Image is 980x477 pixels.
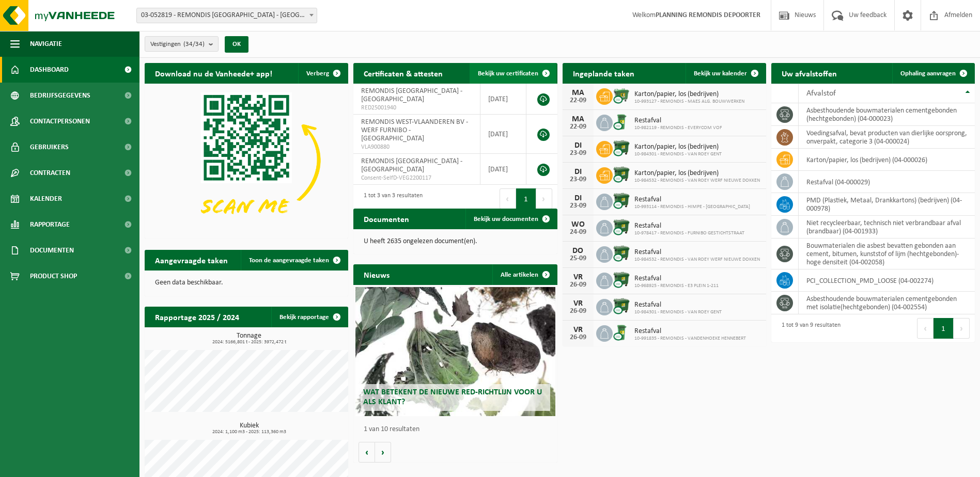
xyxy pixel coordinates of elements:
[613,139,630,157] img: WB-1100-CU
[634,222,744,230] span: Restafval
[361,87,462,103] span: REMONDIS [GEOGRAPHIC_DATA] - [GEOGRAPHIC_DATA]
[613,271,630,289] img: WB-1100-CU
[917,318,934,339] button: Previous
[900,70,956,77] span: Ophaling aanvragen
[478,70,538,77] span: Bekijk uw certificaten
[30,57,69,83] span: Dashboard
[568,308,588,315] div: 26-09
[634,143,722,151] span: Karton/papier, los (bedrijven)
[686,63,765,84] a: Bekijk uw kalender
[225,36,248,53] button: OK
[799,239,975,269] td: bouwmaterialen die asbest bevatten gebonden aan cement, bitumen, kunststof of lijm (hechtgebonden...
[613,218,630,236] img: WB-1100-CU
[353,63,453,83] h2: Certificaten & attesten
[806,89,836,98] span: Afvalstof
[563,63,645,83] h2: Ingeplande taken
[799,292,975,314] td: asbesthoudende bouwmaterialen cementgebonden met isolatie(hechtgebonden) (04-002554)
[634,230,744,236] span: 10-978417 - REMONDIS - FURNIBO GESTICHTSTRAAT
[634,283,719,289] span: 10-968925 - REMONDIS - E3 PLEIN 1-211
[613,245,630,262] img: WB-1100-CU
[30,237,74,263] span: Documenten
[634,125,722,131] span: 10-982119 - REMONDIS - EVERYCOM VOF
[634,257,760,263] span: 10-984532 - REMONDIS - VAN ROEY WERF NIEUWE DOKKEN
[30,186,62,212] span: Kalender
[470,63,556,84] a: Bekijk uw certificaten
[568,194,588,202] div: DI
[150,422,348,435] h3: Kubiek
[634,204,750,210] span: 10-993114 - REMONDIS - HIMPE - [GEOGRAPHIC_DATA]
[634,90,744,99] span: Karton/papier, los (bedrijven)
[145,250,238,270] h2: Aangevraagde taken
[359,442,375,463] button: Vorige
[568,220,588,229] div: WO
[799,269,975,292] td: PCI_COLLECTION_PMD_LOOSE (04-002274)
[568,176,588,183] div: 23-09
[568,326,588,334] div: VR
[363,388,542,406] span: Wat betekent de nieuwe RED-richtlijn voor u als klant?
[271,307,347,327] a: Bekijk rapportage
[634,178,760,184] span: 10-984532 - REMONDIS - VAN ROEY WERF NIEUWE DOKKEN
[613,192,630,210] img: WB-1100-CU
[613,113,630,131] img: WB-0240-CU
[30,263,77,289] span: Product Shop
[568,115,588,123] div: MA
[241,250,347,271] a: Toon de aangevraagde taken
[613,324,630,341] img: WB-0240-CU
[892,63,974,84] a: Ophaling aanvragen
[183,41,205,47] count: (34/34)
[568,202,588,210] div: 23-09
[799,193,975,216] td: PMD (Plastiek, Metaal, Drankkartons) (bedrijven) (04-000978)
[136,8,317,23] span: 03-052819 - REMONDIS WEST-VLAANDEREN - OOSTENDE
[568,247,588,255] div: DO
[568,299,588,308] div: VR
[298,63,347,84] button: Verberg
[480,115,526,154] td: [DATE]
[634,336,746,342] span: 10-991835 - REMONDIS - VANDENHOEKE HENNEBERT
[480,154,526,185] td: [DATE]
[799,126,975,149] td: voedingsafval, bevat producten van dierlijke oorsprong, onverpakt, categorie 3 (04-000024)
[568,273,588,281] div: VR
[568,141,588,150] div: DI
[799,103,975,126] td: asbesthoudende bouwmaterialen cementgebonden (hechtgebonden) (04-000023)
[145,84,348,236] img: Download de VHEPlus App
[799,171,975,193] td: restafval (04-000029)
[568,123,588,131] div: 22-09
[634,196,750,204] span: Restafval
[634,99,744,105] span: 10-993127 - REMONDIS - MAES ALG. BOUWWERKEN
[771,63,847,83] h2: Uw afvalstoffen
[934,318,954,339] button: 1
[500,188,516,209] button: Previous
[634,248,760,257] span: Restafval
[536,188,552,209] button: Next
[694,70,747,77] span: Bekijk uw kalender
[353,264,400,284] h2: Nieuws
[30,83,90,108] span: Bedrijfsgegevens
[145,307,250,327] h2: Rapportage 2025 / 2024
[568,150,588,157] div: 23-09
[375,442,391,463] button: Volgende
[799,216,975,239] td: niet recycleerbaar, technisch niet verbrandbaar afval (brandbaar) (04-001933)
[480,84,526,115] td: [DATE]
[361,104,472,112] span: RED25001940
[361,143,472,151] span: VLA900880
[492,264,556,285] a: Alle artikelen
[306,70,329,77] span: Verberg
[568,168,588,176] div: DI
[568,97,588,104] div: 22-09
[137,8,317,23] span: 03-052819 - REMONDIS WEST-VLAANDEREN - OOSTENDE
[474,216,538,222] span: Bekijk uw documenten
[359,187,423,210] div: 1 tot 3 van 3 resultaten
[364,238,547,245] p: U heeft 2635 ongelezen document(en).
[355,287,555,416] a: Wat betekent de nieuwe RED-richtlijn voor u als klant?
[30,134,69,160] span: Gebruikers
[353,209,419,229] h2: Documenten
[361,118,468,142] span: REMONDIS WEST-VLAANDEREN BV - WERF FURNIBO - [GEOGRAPHIC_DATA]
[613,87,630,104] img: WB-0660-CU
[145,63,283,83] h2: Download nu de Vanheede+ app!
[634,327,746,336] span: Restafval
[150,37,205,52] span: Vestigingen
[634,275,719,283] span: Restafval
[634,169,760,178] span: Karton/papier, los (bedrijven)
[361,174,472,182] span: Consent-SelfD-VEG2200117
[799,149,975,171] td: karton/papier, los (bedrijven) (04-000026)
